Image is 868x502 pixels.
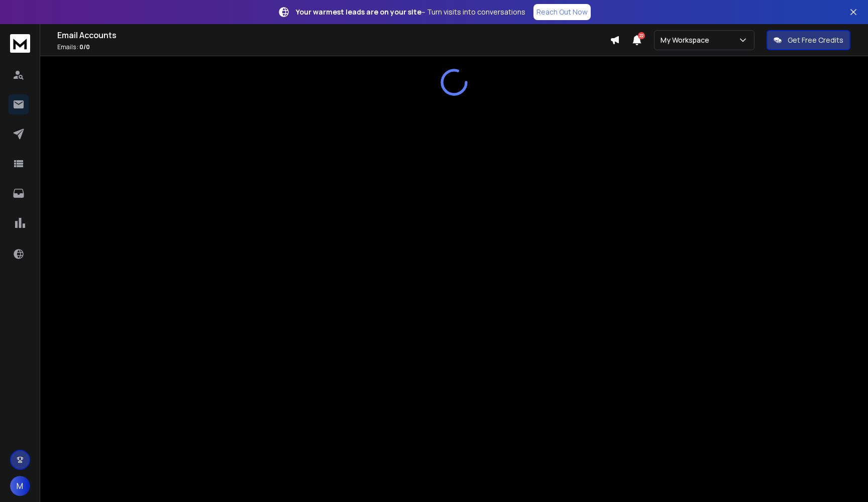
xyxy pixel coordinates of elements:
strong: Your warmest leads are on your site [296,7,421,17]
p: My Workspace [661,35,713,45]
p: Reach Out Now [536,7,588,17]
button: Get Free Credits [767,30,850,50]
p: Emails : [57,43,610,51]
p: Get Free Credits [788,35,843,45]
p: – Turn visits into conversations [296,7,525,17]
img: logo [10,34,30,53]
span: 22 [638,32,645,39]
button: M [10,476,30,496]
span: 0 / 0 [79,43,90,51]
h1: Email Accounts [57,29,610,41]
a: Reach Out Now [533,4,591,20]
